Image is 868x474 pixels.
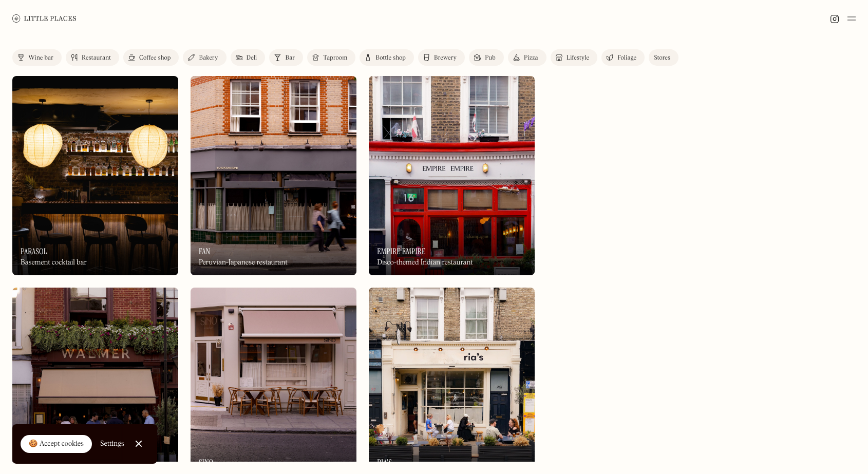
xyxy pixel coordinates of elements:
h3: Fan [199,247,210,256]
div: Disco-themed Indian restaurant [377,258,473,267]
a: Pizza [508,49,546,66]
div: Basement cocktail bar [21,258,87,267]
a: Wine bar [12,49,62,66]
div: Peruvian-Japanese restaurant [199,258,288,267]
img: Fan [191,76,356,275]
div: Foliage [617,55,636,61]
div: Close Cookie Popup [138,444,139,444]
div: Bakery [199,55,218,61]
div: Bottle shop [375,55,406,61]
img: Parasol [12,76,178,275]
a: ParasolParasolParasolBasement cocktail bar [12,76,178,275]
h3: Empire Empire [377,247,425,256]
a: Brewery [418,49,465,66]
div: Brewery [434,55,457,61]
h3: Parasol [21,247,47,256]
a: Restaurant [66,49,119,66]
a: Foliage [601,49,645,66]
div: Taproom [323,55,347,61]
div: Deli [247,55,257,61]
a: FanFanFanPeruvian-Japanese restaurant [191,76,356,275]
a: Bakery [183,49,226,66]
a: Lifestyle [551,49,597,66]
div: Bar [285,55,295,61]
h3: Sino [199,458,213,467]
div: 🍪 Accept cookies [29,439,84,449]
div: Restaurant [82,55,111,61]
a: Bottle shop [360,49,414,66]
div: Settings [100,440,124,447]
a: Deli [231,49,266,66]
a: Close Cookie Popup [128,433,149,454]
a: Coffee shop [123,49,179,66]
div: Coffee shop [139,55,171,61]
a: 🍪 Accept cookies [21,435,92,453]
a: Empire EmpireEmpire EmpireEmpire EmpireDisco-themed Indian restaurant [369,76,535,275]
a: Stores [649,49,678,66]
div: Lifestyle [567,55,589,61]
a: Pub [469,49,504,66]
div: Stores [654,55,670,61]
a: Taproom [307,49,355,66]
a: Bar [269,49,303,66]
div: Wine bar [28,55,53,61]
img: Empire Empire [369,76,535,275]
div: Pub [485,55,496,61]
div: Pizza [524,55,538,61]
h3: Ria's [377,458,392,467]
a: Settings [100,432,124,456]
